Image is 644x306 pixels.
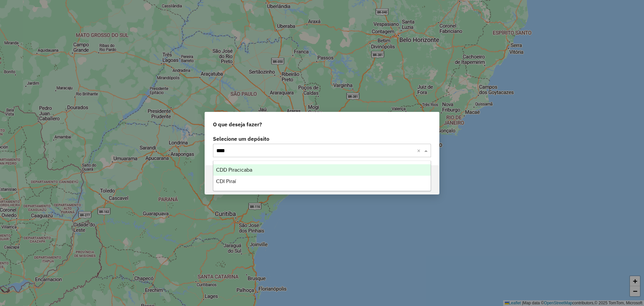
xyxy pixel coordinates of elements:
label: Selecione um depósito [213,135,431,143]
span: CDD Piracicaba [216,167,252,173]
span: CDI Piraí [216,178,236,184]
span: Clear all [417,146,423,155]
ng-dropdown-panel: Options list [213,161,431,191]
span: O que deseja fazer? [213,120,262,128]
